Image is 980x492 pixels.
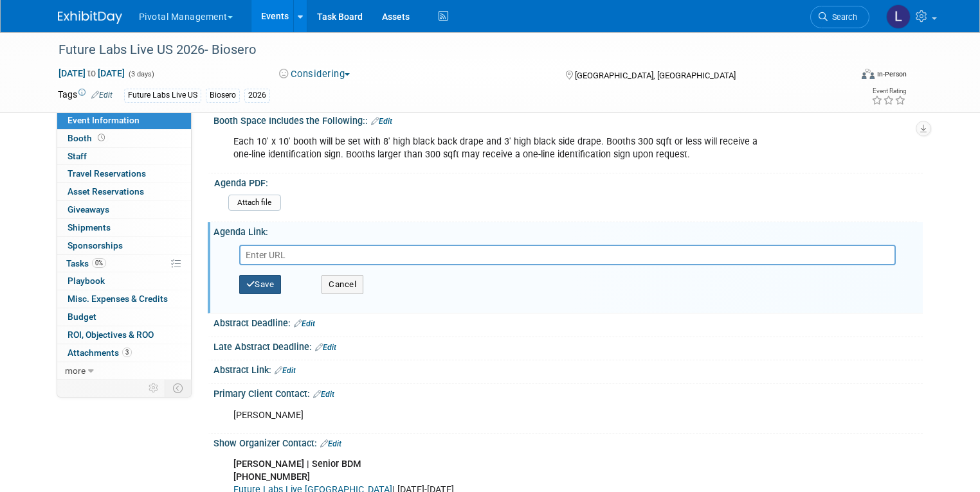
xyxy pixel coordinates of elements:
[57,290,191,308] a: Misc. Expenses & Credits
[122,347,132,357] span: 3
[575,71,736,80] span: [GEOGRAPHIC_DATA], [GEOGRAPHIC_DATA]
[275,67,355,81] button: Considering
[68,168,146,179] span: Travel Reservations
[57,219,191,236] a: Shipments
[239,245,896,265] input: Enter URL
[320,439,341,448] a: Edit
[68,222,111,233] span: Shipments
[871,88,906,94] div: Event Rating
[68,347,132,358] span: Attachments
[57,272,191,290] a: Playbook
[213,384,923,401] div: Primary Client Contact:
[57,165,191,182] a: Travel Reservations
[57,130,191,147] a: Booth
[213,337,923,354] div: Late Abstract Deadline:
[214,173,917,189] div: Agenda PDF:
[828,12,857,22] span: Search
[68,204,109,215] span: Giveaways
[68,151,87,161] span: Staff
[57,201,191,218] a: Giveaways
[68,133,107,143] span: Booth
[57,148,191,165] a: Staff
[233,471,310,482] b: [PHONE_NUMBER]
[810,6,869,28] a: Search
[206,89,240,102] div: Biosero
[781,67,907,86] div: Event Format
[886,4,911,29] img: Leslie Pelton
[95,133,107,143] span: Booth not reserved yet
[68,329,154,340] span: ROI, Objectives & ROO
[58,88,113,103] td: Tags
[224,403,785,428] div: [PERSON_NAME]
[213,313,923,330] div: Abstract Deadline:
[57,362,191,380] a: more
[57,308,191,326] a: Budget
[68,276,105,286] span: Playbook
[239,275,282,294] button: Save
[876,69,907,79] div: In-Person
[165,380,191,396] td: Toggle Event Tabs
[244,89,270,102] div: 2026
[213,360,923,377] div: Abstract Link:
[275,366,296,375] a: Edit
[92,258,106,268] span: 0%
[57,255,191,272] a: Tasks0%
[213,111,923,128] div: Booth Space Includes the Following::
[322,275,363,294] button: Cancel
[86,68,98,78] span: to
[57,326,191,344] a: ROI, Objectives & ROO
[65,365,86,376] span: more
[213,222,923,238] div: Agenda Link:
[68,312,96,322] span: Budget
[58,67,125,79] span: [DATE] [DATE]
[54,39,835,62] div: Future Labs Live US 2026- Biosero
[68,240,123,250] span: Sponsorships
[224,129,785,168] div: Each 10' x 10' booth will be set with 8' high black back drape and 3' high black side drape. Boot...
[862,69,875,79] img: Format-Inperson.png
[313,390,334,399] a: Edit
[68,294,168,304] span: Misc. Expenses & Credits
[371,117,392,126] a: Edit
[124,89,201,102] div: Future Labs Live US
[68,115,140,125] span: Event Information
[127,70,154,78] span: (3 days)
[213,434,923,450] div: Show Organizer Contact:
[57,344,191,362] a: Attachments3
[57,183,191,200] a: Asset Reservations
[57,112,191,129] a: Event Information
[233,459,361,470] b: [PERSON_NAME] | Senior BDM
[91,91,113,100] a: Edit
[66,258,106,268] span: Tasks
[58,11,122,24] img: ExhibitDay
[315,343,336,352] a: Edit
[68,186,144,197] span: Asset Reservations
[57,237,191,254] a: Sponsorships
[294,319,315,328] a: Edit
[143,380,165,396] td: Personalize Event Tab Strip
